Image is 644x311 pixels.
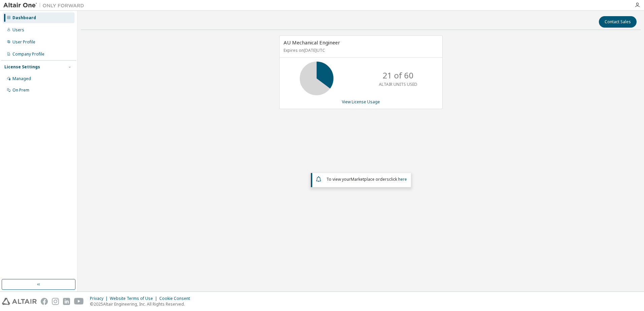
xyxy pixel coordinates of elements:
p: © 2025 Altair Engineering, Inc. All Rights Reserved. [90,301,194,307]
p: ALTAIR UNITS USED [379,81,417,87]
img: linkedin.svg [63,298,70,305]
p: Expires on [DATE] UTC [284,47,437,53]
p: 21 of 60 [383,70,414,81]
button: Contact Sales [599,16,637,28]
span: To view your click [326,176,407,182]
div: Dashboard [12,15,36,21]
div: On Prem [12,88,29,93]
div: License Settings [4,64,40,70]
div: Company Profile [12,51,44,57]
a: here [398,176,407,182]
img: Altair One [3,2,88,9]
img: altair_logo.svg [2,298,37,305]
img: instagram.svg [52,298,59,305]
div: Users [12,27,24,33]
div: Cookie Consent [159,296,194,301]
a: View License Usage [342,99,380,105]
img: facebook.svg [41,298,48,305]
div: Privacy [90,296,110,301]
span: AU Mechanical Engineer [284,39,340,46]
div: User Profile [12,39,35,45]
div: Website Terms of Use [110,296,159,301]
img: youtube.svg [74,298,84,305]
em: Marketplace orders [351,176,389,182]
div: Managed [12,76,31,81]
